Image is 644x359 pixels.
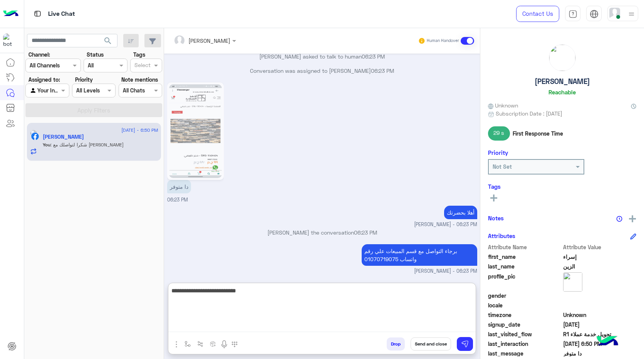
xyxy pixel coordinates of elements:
[354,229,377,236] span: 06:23 PM
[565,6,580,22] a: tab
[167,228,477,237] p: [PERSON_NAME] the conversation
[590,10,599,18] img: tab
[563,320,637,329] span: 2025-08-24T19:42:38.662Z
[133,50,145,59] label: Tags
[50,142,124,148] span: شكرا لتواصلك مع احمد السلاب
[75,75,93,84] label: Priority
[29,50,50,59] label: Channel:
[563,253,637,261] span: إسراء
[563,301,637,309] span: null
[411,337,451,351] button: Send and close
[563,292,637,300] span: null
[414,268,477,275] span: [PERSON_NAME] - 06:23 PM
[488,330,562,338] span: last_visited_flow
[616,216,622,222] img: notes
[569,10,577,18] img: tab
[133,61,151,71] div: Select
[31,133,39,140] img: Facebook
[563,340,637,348] span: 2025-08-25T15:50:15.4776707Z
[488,292,562,300] span: gender
[181,337,194,350] button: select flow
[33,9,42,18] img: tab
[488,232,515,239] h6: Attributes
[29,75,60,84] label: Assigned to:
[99,34,117,50] button: search
[121,127,158,134] span: [DATE] - 6:50 PM
[444,206,477,219] p: 25/8/2025, 6:23 PM
[167,52,477,60] p: [PERSON_NAME] asked to talk to human
[3,34,17,47] img: 322208621163248
[461,340,469,348] img: send message
[563,243,637,251] span: Attribute Value
[103,36,112,45] span: search
[231,341,238,347] img: make a call
[184,341,191,347] img: select flow
[488,349,562,357] span: last_message
[488,243,562,251] span: Attribute Name
[563,349,637,357] span: دا متوفر
[194,337,207,350] button: Trigger scenario
[167,180,191,193] p: 25/8/2025, 6:23 PM
[210,341,216,347] img: create order
[87,50,104,59] label: Status
[488,311,562,319] span: timezone
[548,89,576,96] h6: Reachable
[488,262,562,270] span: last_name
[43,134,84,140] h5: إسراء الزين
[25,103,162,117] button: Apply Filters
[371,67,394,74] span: 06:23 PM
[488,320,562,329] span: signup_date
[629,215,636,222] img: add
[48,9,75,19] p: Live Chat
[496,109,562,117] span: Subscription Date : [DATE]
[563,311,637,319] span: Unknown
[414,221,477,228] span: [PERSON_NAME] - 06:23 PM
[549,45,575,71] img: picture
[169,84,222,178] img: 536360744_747416481521691_5194643651739321327_n.jpg
[627,9,636,19] img: profile
[563,272,582,292] img: picture
[167,67,477,75] p: Conversation was assigned to [PERSON_NAME]
[362,53,385,60] span: 06:23 PM
[609,8,620,18] img: userImage
[535,77,590,86] h5: [PERSON_NAME]
[563,262,637,270] span: الزين
[207,337,220,350] button: create order
[488,340,562,348] span: last_interaction
[488,149,508,156] h6: Priority
[362,244,477,266] p: 25/8/2025, 6:23 PM
[488,301,562,309] span: locale
[488,126,510,140] span: 29 s
[516,6,559,22] a: Contact Us
[220,340,229,349] img: send voice note
[3,6,18,22] img: Logo
[43,142,50,148] span: You
[427,38,459,44] small: Human Handover
[488,215,504,221] h6: Notes
[121,75,158,84] label: Note mentions
[167,197,188,203] span: 06:23 PM
[488,101,518,109] span: Unknown
[488,183,636,190] h6: Tags
[172,340,181,349] img: send attachment
[488,272,562,290] span: profile_pic
[488,253,562,261] span: first_name
[387,337,405,351] button: Drop
[513,129,563,138] span: First Response Time
[563,330,637,338] span: تحويل خدمة عملاء R1
[197,341,203,347] img: Trigger scenario
[594,328,621,355] img: hulul-logo.png
[30,130,37,137] img: picture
